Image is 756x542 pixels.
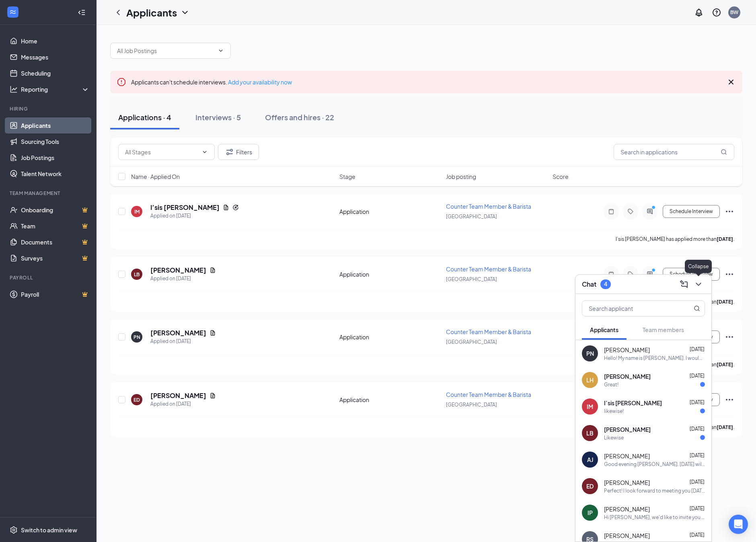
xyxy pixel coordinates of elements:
div: Applied on [DATE] [150,212,239,220]
p: I’sis [PERSON_NAME] has applied more than . [616,236,734,242]
b: [DATE] [717,424,733,430]
div: Applied on [DATE] [150,275,216,283]
span: [DATE] [690,426,705,432]
svg: Ellipses [725,395,734,404]
span: [DATE] [690,452,705,458]
svg: ComposeMessage [679,279,689,289]
svg: ChevronLeft [113,8,123,17]
button: Schedule Interview [663,205,720,218]
input: Search applicant [582,301,678,316]
svg: Tag [626,271,635,277]
span: Score [553,172,569,181]
div: Applied on [DATE] [150,337,216,345]
div: LH [586,376,594,384]
span: [PERSON_NAME] [604,478,650,487]
svg: Notifications [694,8,704,17]
div: Likewise [604,434,624,441]
div: Hello! My name is [PERSON_NAME]. I would love to set up a day and time for an interview if that i... [604,355,705,361]
svg: ChevronDown [201,149,208,155]
div: Interviews · 5 [195,112,241,122]
span: Team members [643,326,684,333]
span: [PERSON_NAME] [604,372,651,380]
span: [DATE] [690,505,705,511]
div: Application [339,270,441,278]
a: SurveysCrown [21,250,90,266]
a: Scheduling [21,65,90,81]
svg: Ellipses [725,332,734,342]
div: Application [339,396,441,404]
svg: Document [210,392,216,399]
svg: MagnifyingGlass [694,305,700,312]
b: [DATE] [717,236,733,242]
h5: [PERSON_NAME] [150,391,206,400]
span: [PERSON_NAME] [604,425,651,433]
a: PayrollCrown [21,286,90,302]
button: Filter Filters [218,144,259,160]
svg: Tag [626,208,635,215]
div: IM [134,208,140,215]
div: Application [339,207,441,216]
div: Payroll [10,274,88,281]
div: Hi [PERSON_NAME], we'd like to invite you to a meeting with The Skinny Pancake for Counter Team M... [604,514,705,521]
svg: Ellipses [725,269,734,279]
span: [DATE] [690,346,705,352]
span: Counter Team Member & Barista [446,265,531,273]
span: [GEOGRAPHIC_DATA] [446,276,497,282]
b: [DATE] [717,299,733,305]
span: [DATE] [690,399,705,405]
svg: Note [606,271,616,277]
span: Applicants can't schedule interviews. [131,78,292,86]
svg: Filter [225,147,234,157]
div: Hiring [10,105,88,112]
svg: ChevronDown [694,279,703,289]
div: PN [586,349,594,357]
div: Applied on [DATE] [150,400,216,408]
svg: ChevronDown [180,8,190,17]
span: Stage [339,172,355,181]
span: [DATE] [690,479,705,485]
a: Talent Network [21,166,90,182]
svg: Collapse [78,8,86,16]
div: LB [134,271,140,278]
svg: Settings [10,526,18,534]
svg: Reapply [232,204,239,211]
span: [PERSON_NAME] [604,505,650,513]
span: I’sis [PERSON_NAME] [604,399,662,407]
div: ED [586,482,594,490]
div: Perfect! I look forward to meeting you [DATE] at 1:30 [604,487,705,494]
svg: Document [210,330,216,336]
svg: Document [210,267,216,273]
div: Open Intercom Messenger [729,515,748,534]
svg: MagnifyingGlass [721,149,727,155]
div: Reporting [21,85,90,93]
svg: ActiveChat [645,271,655,277]
button: ComposeMessage [678,278,690,291]
h5: [PERSON_NAME] [150,266,206,275]
svg: ActiveChat [645,208,655,215]
div: Good evening [PERSON_NAME]. [DATE] will you please bring NYS identification/License and your soci... [604,461,705,468]
input: Search in applications [614,144,734,160]
h3: Chat [582,280,596,289]
span: Counter Team Member & Barista [446,203,531,210]
span: Job posting [446,172,476,181]
h5: [PERSON_NAME] [150,328,206,337]
svg: ChevronDown [218,47,224,54]
div: IM [587,402,593,411]
svg: Document [223,204,229,211]
div: Applications · 4 [118,112,171,122]
svg: PrimaryDot [650,268,659,274]
div: likewise! [604,408,624,415]
a: Job Postings [21,150,90,166]
div: PN [134,334,140,341]
button: ChevronDown [692,278,705,291]
div: LB [586,429,594,437]
svg: QuestionInfo [712,8,721,17]
input: All Job Postings [117,46,214,55]
span: [GEOGRAPHIC_DATA] [446,214,497,220]
a: OnboardingCrown [21,202,90,218]
span: [PERSON_NAME] [604,452,650,460]
div: AJ [587,456,593,464]
a: Messages [21,49,90,65]
span: [GEOGRAPHIC_DATA] [446,402,497,408]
